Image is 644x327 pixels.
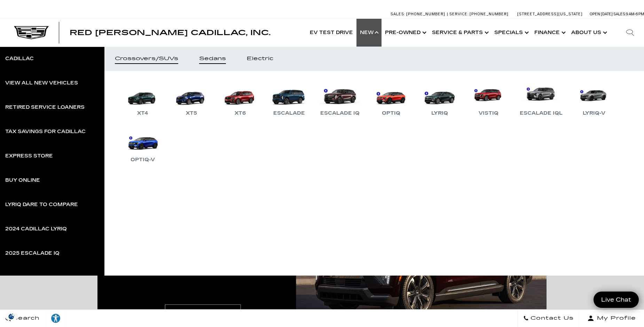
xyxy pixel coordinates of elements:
[14,26,49,39] img: Cadillac Dark Logo with Cadillac White Text
[231,109,249,117] div: XT6
[5,129,86,134] div: Tax Savings for Cadillac
[122,128,164,164] a: OPTIQ-V
[594,292,639,308] a: Live Chat
[5,227,67,231] div: 2024 Cadillac LYRIQ
[429,19,491,47] a: Service & Parts
[529,313,574,323] span: Contact Us
[470,12,509,16] span: [PHONE_NUMBER]
[626,12,644,16] span: 9 AM-6 PM
[5,202,78,207] div: LYRIQ Dare to Compare
[579,109,609,117] div: LYRIQ-V
[104,47,189,71] a: Crossovers/SUVs
[428,109,451,117] div: LYRIQ
[5,56,34,61] div: Cadillac
[573,81,615,117] a: LYRIQ-V
[406,12,445,16] span: [PHONE_NUMBER]
[127,156,158,164] div: OPTIQ-V
[236,47,284,71] a: Electric
[199,56,226,61] div: Sedans
[378,109,404,117] div: OPTIQ
[247,56,273,61] div: Electric
[122,81,164,117] a: XT4
[115,56,178,61] div: Crossovers/SUVs
[70,28,270,37] span: Red [PERSON_NAME] Cadillac, Inc.
[219,81,261,117] a: XT6
[134,109,152,117] div: XT4
[5,275,39,280] div: 2025 OPTIQ
[449,12,469,16] span: Service:
[5,105,85,110] div: Retired Service Loaners
[317,81,363,117] a: Escalade IQ
[391,12,405,16] span: Sales:
[5,178,40,183] div: Buy Online
[579,310,644,327] button: Open user profile menu
[475,109,502,117] div: VISTIQ
[590,12,613,16] span: Open [DATE]
[447,12,510,16] a: Service: [PHONE_NUMBER]
[419,81,461,117] a: LYRIQ
[382,19,429,47] a: Pre-Owned
[613,12,626,16] span: Sales:
[468,81,509,117] a: VISTIQ
[11,313,40,323] span: Search
[45,310,66,327] a: Explore your accessibility options
[616,19,644,47] div: Search
[270,109,308,117] div: Escalade
[3,313,19,320] img: Opt-Out Icon
[171,81,212,117] a: XT5
[518,310,579,327] a: Contact Us
[517,12,583,16] a: [STREET_ADDRESS][US_STATE]
[182,109,201,117] div: XT5
[516,109,566,117] div: Escalade IQL
[3,313,19,320] section: Click to Open Cookie Consent Modal
[317,109,363,117] div: Escalade IQ
[568,19,609,47] a: About Us
[306,19,356,47] a: EV Test Drive
[598,296,635,304] span: Live Chat
[491,19,531,47] a: Specials
[370,81,412,117] a: OPTIQ
[5,251,60,256] div: 2025 Escalade IQ
[594,313,636,323] span: My Profile
[70,29,270,36] a: Red [PERSON_NAME] Cadillac, Inc.
[356,19,382,47] a: New
[531,19,568,47] a: Finance
[5,154,53,158] div: Express Store
[391,12,447,16] a: Sales: [PHONE_NUMBER]
[189,47,236,71] a: Sedans
[516,81,566,117] a: Escalade IQL
[268,81,310,117] a: Escalade
[45,313,66,324] div: Explore your accessibility options
[5,81,78,85] div: View All New Vehicles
